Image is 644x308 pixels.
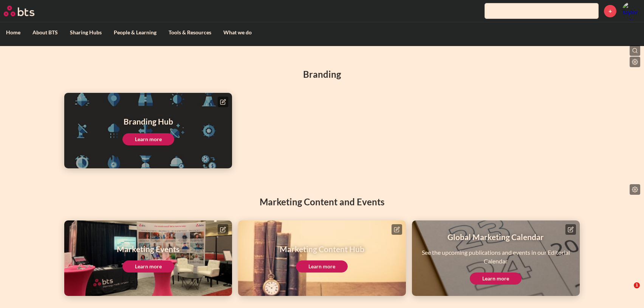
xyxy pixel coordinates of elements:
[217,23,258,42] label: What we do
[622,2,640,20] a: Profile
[117,243,180,254] h1: Marketing Events
[296,260,348,273] a: Learn more
[470,273,522,285] a: Learn more
[122,116,174,127] h1: Branding Hub
[108,23,163,42] label: People & Learning
[4,6,34,16] img: BTS Logo
[417,231,574,242] h1: Global Marketing Calendar
[604,5,616,17] a: +
[163,23,217,42] label: Tools & Resources
[122,133,174,145] a: Learn more
[218,97,228,107] button: Edit page tile
[622,2,640,20] img: Taylor Hale
[392,224,402,235] button: Edit page tile
[4,6,48,16] a: Go home
[634,282,640,288] span: 1
[630,184,640,195] button: Edit page list
[618,282,636,300] iframe: Intercom live chat
[64,23,108,42] label: Sharing Hubs
[630,57,640,67] button: Edit page list
[122,260,174,273] a: Learn more
[280,243,364,254] h1: Marketing Content Hub
[417,248,574,265] p: See the upcoming publications and events in our Editorial Calendar
[26,23,64,42] label: About BTS
[565,224,576,235] button: Edit page tile
[218,224,228,235] button: Edit page tile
